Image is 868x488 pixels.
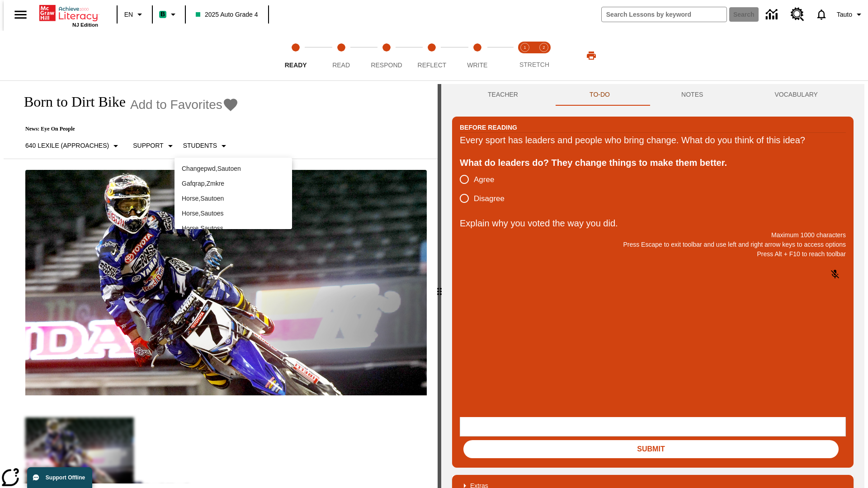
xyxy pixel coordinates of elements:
p: Horse , Sautoen [182,194,285,203]
p: Horse , Sautoes [182,209,285,218]
body: Explain why you voted the way you did. Maximum 1000 characters Press Alt + F10 to reach toolbar P... [4,7,132,15]
p: Horse , Sautoss [182,224,285,233]
p: Gafqrap , Zmkre [182,179,285,188]
p: Changepwd , Sautoen [182,164,285,174]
